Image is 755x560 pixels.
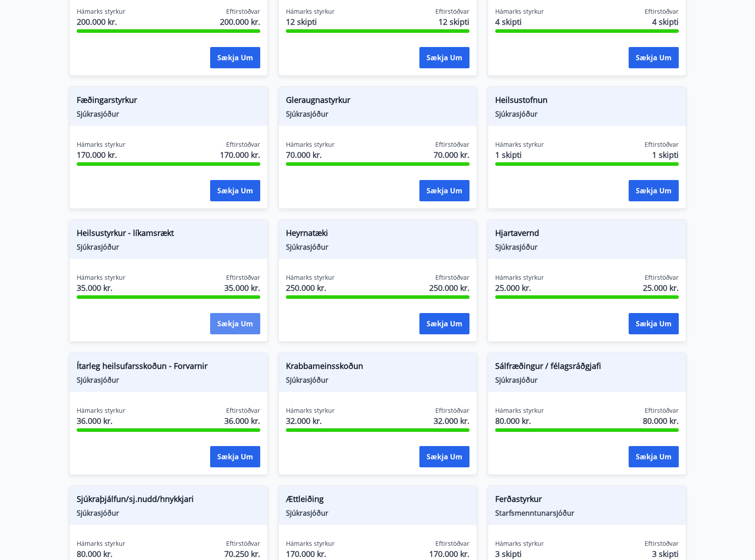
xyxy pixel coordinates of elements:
span: 36.000 kr. [77,415,125,427]
span: 170.000 kr. [429,548,469,560]
span: Eftirstöðvar [226,273,260,282]
span: Sjúkrasjóður [495,375,679,385]
span: Sjúkrasjóður [77,242,260,252]
button: Sækja um [419,180,469,201]
span: 32.000 kr. [434,415,469,427]
span: Heyrnatæki [286,227,469,242]
span: Eftirstöðvar [435,406,469,415]
span: Hámarks styrkur [77,406,125,415]
button: Sækja um [629,47,679,68]
span: 70.250 kr. [224,548,260,560]
span: Hámarks styrkur [77,273,125,282]
span: Eftirstöðvar [226,406,260,415]
span: 200.000 kr. [220,16,260,27]
span: Eftirstöðvar [645,539,679,548]
span: 170.000 kr. [220,149,260,161]
span: Hámarks styrkur [495,140,544,149]
span: Hámarks styrkur [286,273,335,282]
span: Sálfræðingur / félagsráðgjafi [495,360,679,375]
span: Sjúkrasjóður [286,375,469,385]
span: 32.000 kr. [286,415,335,427]
span: 36.000 kr. [224,415,260,427]
span: Gleraugnastyrkur [286,94,469,109]
span: 70.000 kr. [434,149,469,161]
span: 4 skipti [652,16,679,27]
span: 250.000 kr. [286,282,335,294]
span: 250.000 kr. [429,282,469,294]
span: 1 skipti [495,149,544,161]
span: Eftirstöðvar [435,273,469,282]
span: Sjúkrasjóður [77,109,260,119]
button: Sækja um [629,446,679,467]
span: Sjúkrasjóður [286,242,469,252]
span: Eftirstöðvar [226,140,260,149]
button: Sækja um [419,446,469,467]
span: 200.000 kr. [77,16,125,27]
span: Sjúkrasjóður [495,242,679,252]
span: Ítarleg heilsufarsskoðun - Forvarnir [77,360,260,375]
span: Hámarks styrkur [286,406,335,415]
button: Sækja um [210,47,260,68]
span: 35.000 kr. [224,282,260,294]
span: Hámarks styrkur [77,7,125,16]
span: 35.000 kr. [77,282,125,294]
span: Sjúkrasjóður [286,508,469,518]
span: 25.000 kr. [495,282,544,294]
span: Heilsustyrkur - líkamsrækt [77,227,260,242]
span: Sjúkrasjóður [495,109,679,119]
span: 170.000 kr. [286,548,335,560]
span: 3 skipti [495,548,544,560]
button: Sækja um [210,180,260,201]
span: Ferðastyrkur [495,493,679,508]
span: Hámarks styrkur [286,140,335,149]
span: 4 skipti [495,16,544,27]
button: Sækja um [629,313,679,334]
span: 1 skipti [652,149,679,161]
span: Ættleiðing [286,493,469,508]
span: Heilsustofnun [495,94,679,109]
span: 12 skipti [438,16,469,27]
button: Sækja um [419,47,469,68]
span: Hámarks styrkur [495,7,544,16]
span: Eftirstöðvar [435,7,469,16]
span: 80.000 kr. [77,548,125,560]
span: Hámarks styrkur [77,140,125,149]
span: Eftirstöðvar [645,7,679,16]
span: Hámarks styrkur [77,539,125,548]
span: Eftirstöðvar [226,7,260,16]
span: 25.000 kr. [643,282,679,294]
span: Hámarks styrkur [286,7,335,16]
span: Krabbameinsskoðun [286,360,469,375]
span: Eftirstöðvar [435,140,469,149]
span: Eftirstöðvar [226,539,260,548]
span: Sjúkrasjóður [286,109,469,119]
span: Sjúkrasjóður [77,508,260,518]
span: Hjartavernd [495,227,679,242]
span: Hámarks styrkur [286,539,335,548]
span: Hámarks styrkur [495,273,544,282]
span: 12 skipti [286,16,335,27]
span: Starfsmenntunarsjóður [495,508,679,518]
span: 80.000 kr. [643,415,679,427]
button: Sækja um [419,313,469,334]
span: Hámarks styrkur [495,406,544,415]
span: Eftirstöðvar [645,406,679,415]
span: 80.000 kr. [495,415,544,427]
button: Sækja um [629,180,679,201]
span: Eftirstöðvar [435,539,469,548]
span: Hámarks styrkur [495,539,544,548]
span: 3 skipti [652,548,679,560]
button: Sækja um [210,313,260,334]
span: Fæðingarstyrkur [77,94,260,109]
span: Eftirstöðvar [645,273,679,282]
span: Sjúkrasjóður [77,375,260,385]
span: 70.000 kr. [286,149,335,161]
button: Sækja um [210,446,260,467]
span: Sjúkraþjálfun/sj.nudd/hnykkjari [77,493,260,508]
span: 170.000 kr. [77,149,125,161]
span: Eftirstöðvar [645,140,679,149]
